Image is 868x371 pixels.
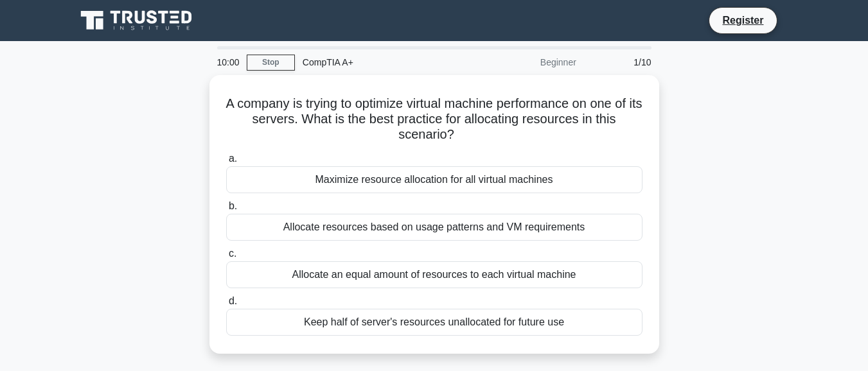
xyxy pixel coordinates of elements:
div: Allocate resources based on usage patterns and VM requirements [226,214,642,241]
a: Register [714,12,771,28]
div: Beginner [472,49,584,75]
div: 10:00 [209,49,247,75]
div: 1/10 [584,49,659,75]
h5: A company is trying to optimize virtual machine performance on one of its servers. What is the be... [225,96,644,143]
div: Keep half of server's resources unallocated for future use [226,309,642,336]
div: Maximize resource allocation for all virtual machines [226,166,642,193]
span: c. [229,248,236,259]
div: Allocate an equal amount of resources to each virtual machine [226,261,642,288]
span: d. [229,295,237,306]
span: a. [229,153,237,164]
a: Stop [247,55,295,71]
span: b. [229,200,237,211]
div: CompTIA A+ [295,49,472,75]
